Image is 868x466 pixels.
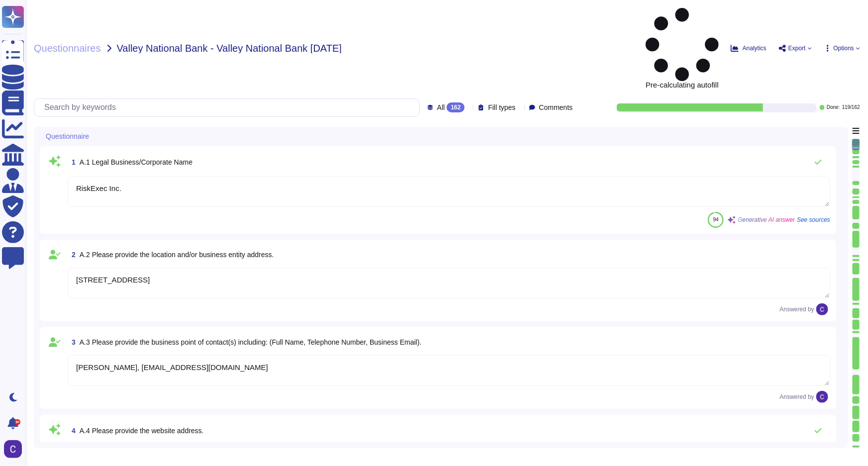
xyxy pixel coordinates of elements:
[731,44,767,52] button: Analytics
[68,159,76,166] span: 1
[780,306,814,312] span: Answered by
[68,355,830,386] textarea: [PERSON_NAME], [EMAIL_ADDRESS][DOMAIN_NAME]
[34,43,101,53] span: Questionnaires
[738,217,795,223] span: Generative AI answer
[743,45,767,51] span: Analytics
[117,43,342,53] span: Valley National Bank - Valley National Bank [DATE]
[80,427,204,435] span: A.4 Please provide the website address.
[816,303,828,315] img: user
[68,176,830,207] textarea: RiskExec Inc.
[447,102,465,112] div: 162
[539,104,573,111] span: Comments
[788,45,806,51] span: Export
[68,251,76,258] span: 2
[842,105,860,110] span: 119 / 162
[646,8,719,89] span: Pre-calculating autofill
[14,419,20,425] div: 9+
[68,339,76,346] span: 3
[2,438,29,460] button: user
[80,158,193,166] span: A.1 Legal Business/Corporate Name
[488,104,515,111] span: Fill types
[437,104,445,111] span: All
[4,440,22,458] img: user
[827,105,840,110] span: Done:
[713,217,719,222] span: 94
[46,133,89,140] span: Questionnaire
[80,338,422,346] span: A.3 Please provide the business point of contact(s) including: (Full Name, Telephone Number, Busi...
[80,251,274,259] span: A.2 Please provide the location and/or business entity address.
[68,427,76,434] span: 4
[834,45,854,51] span: Options
[39,99,419,116] input: Search by keywords
[68,268,830,298] textarea: [STREET_ADDRESS]
[816,391,828,403] img: user
[780,394,814,400] span: Answered by
[797,217,830,223] span: See sources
